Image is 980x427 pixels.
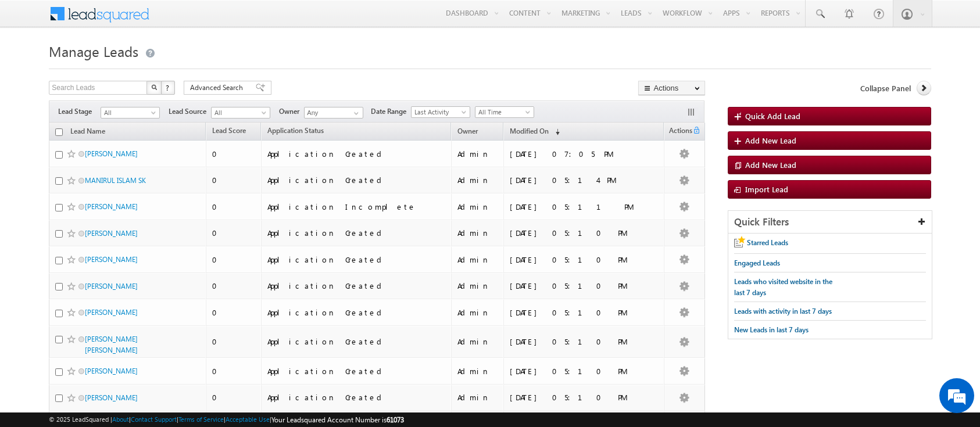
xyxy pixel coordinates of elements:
span: Application Status [267,126,324,135]
span: Modified On [510,127,549,135]
div: Admin [457,366,498,376]
div: 0 [212,281,256,291]
span: Actions [664,124,692,139]
div: Admin [457,175,498,185]
span: All [101,107,156,118]
div: [DATE] 05:10 PM [510,366,659,376]
div: Application Incomplete [267,202,427,212]
a: Lead Score [206,124,252,139]
div: Application Created [267,307,427,318]
div: 0 [212,336,256,347]
span: Lead Source [169,106,211,117]
a: Modified On (sorted descending) [504,124,566,139]
span: Import Lead [745,184,788,194]
div: Application Created [267,228,427,238]
span: Engaged Leads [734,259,780,267]
div: Admin [457,281,498,291]
div: Admin [457,336,498,347]
a: Show All Items [348,107,362,119]
span: Owner [279,106,304,117]
div: Quick Filters [728,211,932,234]
div: 0 [212,392,256,403]
div: Application Created [267,175,427,185]
div: 0 [212,228,256,238]
a: Application Status [262,124,330,139]
input: Check all records [55,128,63,136]
span: Starred Leads [747,238,788,247]
span: © 2025 LeadSquared | | | | | [49,414,404,425]
div: 0 [212,149,256,159]
a: Lead Name [65,125,111,140]
a: About [112,415,129,423]
span: Add New Lead [745,135,796,145]
span: Date Range [371,106,411,117]
a: All [101,107,160,119]
div: [DATE] 05:10 PM [510,307,659,318]
div: Application Created [267,336,427,347]
div: Admin [457,149,498,159]
span: Your Leadsquared Account Number is [271,415,404,424]
div: Application Created [267,392,427,403]
span: 61073 [387,415,404,424]
div: [DATE] 05:11 PM [510,202,659,212]
a: [PERSON_NAME] [85,229,138,238]
a: [PERSON_NAME] [85,282,138,290]
span: Quick Add Lead [745,111,800,121]
div: Admin [457,228,498,238]
div: [DATE] 05:10 PM [510,336,659,347]
div: [DATE] 07:05 PM [510,149,659,159]
input: Type to Search [304,107,363,119]
span: New Leads in last 7 days [734,325,809,334]
span: Add New Lead [745,160,796,170]
span: Collapse Panel [860,83,911,94]
span: Manage Leads [49,42,138,60]
div: 0 [212,366,256,376]
div: [DATE] 05:10 PM [510,254,659,265]
a: All [211,107,270,119]
div: Application Created [267,281,427,291]
div: Admin [457,254,498,265]
a: Last Activity [411,106,470,118]
span: (sorted descending) [550,127,560,137]
a: [PERSON_NAME] [85,202,138,211]
div: Admin [457,307,498,318]
div: 0 [212,307,256,318]
div: Admin [457,202,498,212]
div: Application Created [267,366,427,376]
a: [PERSON_NAME] [PERSON_NAME] [85,335,138,354]
span: Owner [457,127,478,135]
div: [DATE] 05:10 PM [510,228,659,238]
span: Leads who visited website in the last 7 days [734,277,832,297]
a: [PERSON_NAME] [85,367,138,375]
div: 0 [212,254,256,265]
div: [DATE] 05:10 PM [510,281,659,291]
span: All Time [475,107,531,117]
div: Application Created [267,254,427,265]
span: Leads with activity in last 7 days [734,307,832,315]
a: Contact Support [131,415,177,423]
span: Lead Stage [58,106,101,117]
span: Last Activity [412,107,467,117]
a: Terms of Service [178,415,224,423]
a: [PERSON_NAME] [85,255,138,264]
span: All [212,107,267,118]
img: Search [151,84,157,90]
span: ? [166,82,171,92]
a: [PERSON_NAME] [85,308,138,317]
span: Advanced Search [190,82,246,93]
button: Actions [638,81,705,95]
div: Admin [457,392,498,403]
div: [DATE] 05:14 PM [510,175,659,185]
a: MANIRUL ISLAM SK [85,176,146,185]
a: All Time [475,106,534,118]
div: 0 [212,175,256,185]
a: [PERSON_NAME] [85,149,138,158]
a: Acceptable Use [226,415,270,423]
span: Lead Score [212,126,246,135]
div: 0 [212,202,256,212]
div: Application Created [267,149,427,159]
a: [PERSON_NAME] [85,393,138,402]
div: [DATE] 05:10 PM [510,392,659,403]
button: ? [161,81,175,95]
